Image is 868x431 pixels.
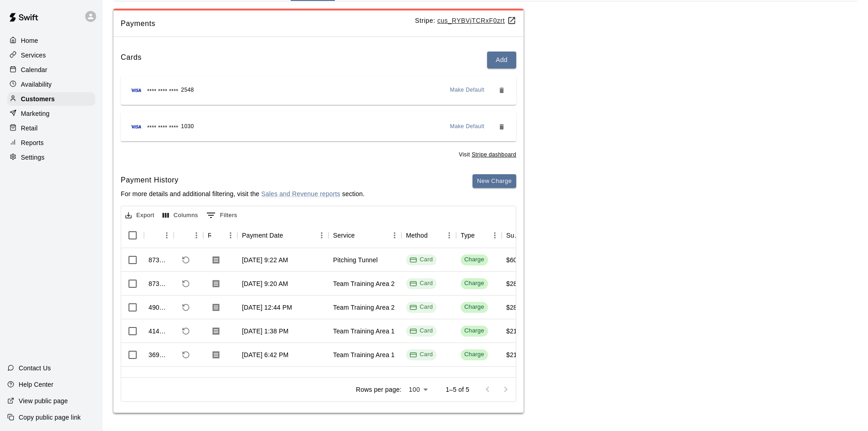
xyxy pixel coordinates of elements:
span: Refund payment [178,300,194,315]
button: Download Receipt [208,275,224,292]
p: Home [21,36,38,45]
div: Subtotal [506,223,521,248]
span: Payments [121,18,415,30]
a: Reports [7,136,95,150]
p: For more details and additional filtering, visit the section. [121,189,365,198]
p: Stripe: [415,16,516,26]
p: Customers [21,94,55,104]
p: Calendar [21,65,47,74]
span: Make Default [450,86,485,95]
h6: Payment History [121,174,365,186]
div: Service [329,223,401,248]
img: Credit card brand logo [128,86,144,95]
div: Customers [7,92,95,106]
button: Download Receipt [208,299,224,316]
div: Pitching Tunnel [333,255,378,265]
span: Make Default [450,122,485,131]
div: Team Training Area 2 [333,303,395,312]
p: Settings [21,153,45,162]
p: View public page [19,396,68,405]
p: Reports [21,138,44,147]
span: 2548 [181,86,194,95]
div: Charge [464,350,484,359]
div: 490289 [149,303,169,312]
button: Sort [211,229,224,242]
a: Home [7,34,95,47]
button: Make Default [447,83,488,98]
div: Team Training Area 1 [333,350,395,359]
button: Download Receipt [208,252,224,268]
p: Availability [21,80,52,89]
div: Card [410,327,433,335]
p: Contact Us [19,363,51,373]
div: Mar 15, 2025, 12:44 PM [242,303,292,312]
div: Feb 2, 2025, 1:38 PM [242,327,288,336]
a: Sales and Revenue reports [261,190,340,197]
button: Menu [190,228,203,242]
button: Menu [488,228,502,242]
div: Card [410,255,433,264]
button: Sort [149,229,161,242]
div: Payment Date [242,223,283,248]
div: Method [406,223,428,248]
button: Menu [224,228,237,242]
a: Services [7,48,95,62]
p: Services [21,51,46,60]
div: Team Training Area 1 [333,327,395,336]
button: Download Receipt [208,323,224,339]
button: Show filters [204,208,240,223]
div: Marketing [7,107,95,120]
div: Receipt [208,223,211,248]
div: Id [144,223,174,248]
div: 369046 [149,350,169,359]
div: $60.00 [506,255,526,265]
span: 1030 [181,122,194,131]
div: Card [410,279,433,288]
div: Type [456,223,502,248]
div: 873666 [149,279,169,288]
div: $210.00 [506,350,530,359]
button: New Charge [473,174,516,188]
button: Remove [494,83,509,98]
div: $280.00 [506,279,530,288]
div: Card [410,350,433,359]
div: 414535 [149,327,169,336]
div: Charge [464,279,484,288]
a: Retail [7,121,95,135]
div: Refund [174,223,203,248]
p: Rows per page: [356,385,401,394]
div: $210.00 [506,327,530,336]
a: Stripe dashboard [472,151,516,158]
div: Payment Date [237,223,329,248]
button: Select columns [160,208,200,223]
div: Charge [464,303,484,312]
button: Sort [283,229,296,242]
p: 1–5 of 5 [446,385,469,394]
u: cus_RYBVjTCRxF0zrt [437,17,516,24]
p: Help Center [19,380,53,389]
a: Availability [7,78,95,91]
button: Make Default [447,119,488,134]
p: Retail [21,124,38,133]
h6: Cards [121,52,142,68]
div: Method [401,223,456,248]
div: Receipt [203,223,237,248]
button: Sort [428,229,441,242]
div: Card [410,303,433,312]
a: Settings [7,151,95,164]
div: Service [333,223,355,248]
button: Remove [494,119,509,134]
button: Download Receipt [208,347,224,363]
span: Refund payment [178,347,194,363]
div: Type [461,223,475,248]
div: Jan 8, 2025, 6:42 PM [242,350,288,359]
div: Charge [464,255,484,264]
div: Team Training Area 2 [333,279,395,288]
button: Menu [315,228,329,242]
a: Calendar [7,63,95,77]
